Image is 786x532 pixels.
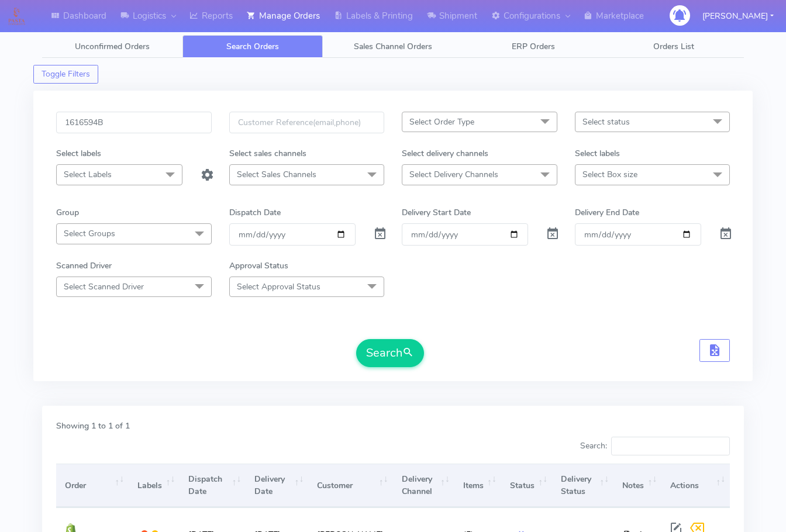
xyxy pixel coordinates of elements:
[56,420,130,432] label: Showing 1 to 1 of 1
[226,41,279,52] span: Search Orders
[229,206,281,219] label: Dispatch Date
[661,464,730,507] th: Actions: activate to sort column ascending
[56,206,79,219] label: Group
[402,206,471,219] label: Delivery Start Date
[580,437,730,455] label: Search:
[56,112,212,133] input: Order Id
[237,281,320,292] span: Select Approval Status
[409,169,498,180] span: Select Delivery Channels
[575,206,639,219] label: Delivery End Date
[552,464,613,507] th: Delivery Status: activate to sort column ascending
[237,169,316,180] span: Select Sales Channels
[229,112,385,133] input: Customer Reference(email,phone)
[64,169,112,180] span: Select Labels
[129,464,180,507] th: Labels: activate to sort column ascending
[308,464,392,507] th: Customer: activate to sort column ascending
[501,464,552,507] th: Status: activate to sort column ascending
[653,41,694,52] span: Orders List
[56,147,101,160] label: Select labels
[229,260,288,272] label: Approval Status
[402,147,488,160] label: Select delivery channels
[454,464,501,507] th: Items: activate to sort column ascending
[180,464,246,507] th: Dispatch Date: activate to sort column ascending
[64,281,144,292] span: Select Scanned Driver
[354,41,432,52] span: Sales Channel Orders
[56,464,129,507] th: Order: activate to sort column ascending
[575,147,620,160] label: Select labels
[409,116,474,127] span: Select Order Type
[393,464,454,507] th: Delivery Channel: activate to sort column ascending
[246,464,308,507] th: Delivery Date: activate to sort column ascending
[229,147,306,160] label: Select sales channels
[582,169,637,180] span: Select Box size
[356,339,424,367] button: Search
[64,228,115,239] span: Select Groups
[512,41,555,52] span: ERP Orders
[582,116,630,127] span: Select status
[694,4,782,28] button: [PERSON_NAME]
[75,41,150,52] span: Unconfirmed Orders
[56,260,112,272] label: Scanned Driver
[611,437,730,455] input: Search:
[42,35,744,58] ul: Tabs
[33,65,98,84] button: Toggle Filters
[613,464,661,507] th: Notes: activate to sort column ascending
